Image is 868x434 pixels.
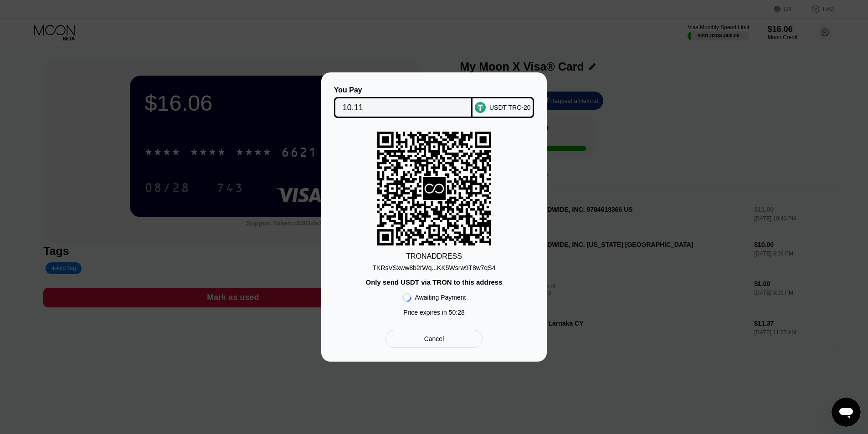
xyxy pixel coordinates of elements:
span: 50 : 28 [449,309,465,316]
div: You Pay [334,86,473,94]
div: TKRsVSxww8b2rWq...KK5Wsrw9T8w7qS4 [373,264,496,271]
div: USDT TRC-20 [489,104,531,111]
div: Cancel [424,335,444,343]
div: You PayUSDT TRC-20 [335,86,533,118]
div: Cancel [385,330,483,348]
div: Awaiting Payment [415,294,466,301]
div: TRON ADDRESS [406,252,462,260]
div: TKRsVSxww8b2rWq...KK5Wsrw9T8w7qS4 [373,260,496,271]
iframe: Button to launch messaging window [832,398,861,427]
div: Price expires in [403,309,465,316]
div: Only send USDT via TRON to this address [365,278,502,286]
